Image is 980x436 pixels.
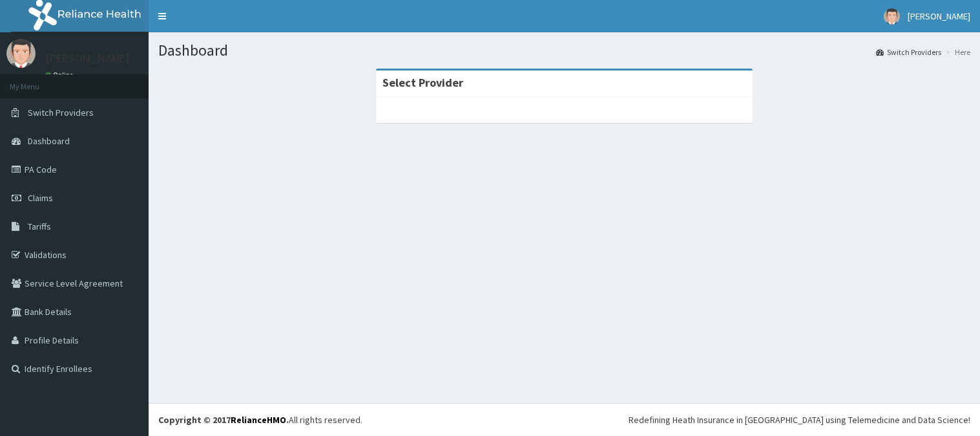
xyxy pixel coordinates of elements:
[908,10,970,22] span: [PERSON_NAME]
[45,52,130,64] p: [PERSON_NAME]
[28,107,94,118] span: Switch Providers
[158,414,289,426] strong: Copyright © 2017 .
[158,42,970,59] h1: Dashboard
[149,403,980,436] footer: All rights reserved.
[629,413,970,426] div: Redefining Heath Insurance in [GEOGRAPHIC_DATA] using Telemedicine and Data Science!
[884,8,900,25] img: User Image
[231,414,286,426] a: RelianceHMO
[28,221,51,232] span: Tariffs
[28,135,70,147] span: Dashboard
[876,47,941,58] a: Switch Providers
[943,47,970,58] li: Here
[6,39,36,68] img: User Image
[382,75,463,90] strong: Select Provider
[45,71,76,80] a: Online
[28,192,53,204] span: Claims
